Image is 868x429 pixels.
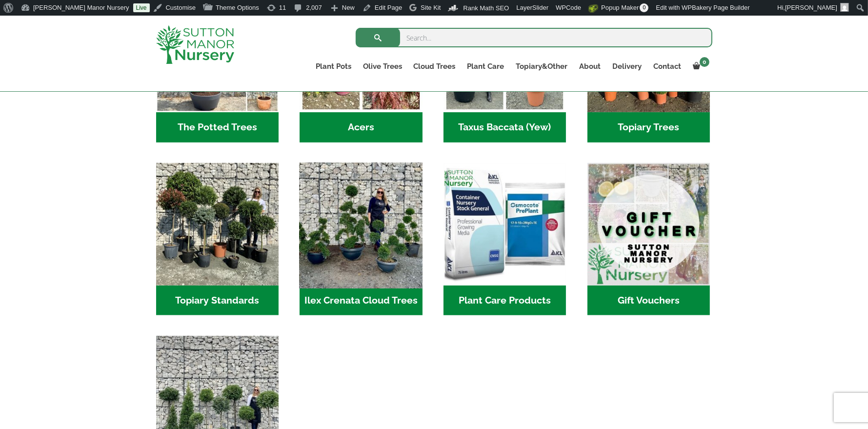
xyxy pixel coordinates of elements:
span: 0 [640,3,648,12]
img: Home - MAIN [587,163,710,286]
a: Visit product category Topiary Standards [156,163,279,316]
a: Plant Care [462,60,510,73]
a: About [574,60,607,73]
h2: Topiary Standards [156,286,279,316]
h2: Plant Care Products [444,286,566,316]
img: logo [156,25,234,64]
span: Site Kit [421,4,441,11]
span: 0 [700,57,709,67]
a: Live [133,3,150,12]
img: Home - 9CE163CB 973F 4905 8AD5 A9A890F87D43 [297,160,425,288]
img: Home - food and soil [444,163,566,286]
h2: Acers [300,112,422,143]
a: Visit product category Gift Vouchers [587,163,710,316]
a: Plant Pots [310,60,357,73]
h2: Gift Vouchers [587,286,710,316]
a: 0 [687,60,712,73]
a: Visit product category Plant Care Products [444,163,566,316]
h2: Ilex Crenata Cloud Trees [300,286,422,316]
h2: Taxus Baccata (Yew) [444,112,566,143]
a: Delivery [607,60,648,73]
h2: The Potted Trees [156,112,279,143]
a: Olive Trees [357,60,408,73]
a: Topiary&Other [510,60,574,73]
span: Rank Math SEO [463,4,509,12]
a: Cloud Trees [408,60,462,73]
img: Home - IMG 5223 [156,163,279,286]
h2: Topiary Trees [587,112,710,143]
a: Visit product category Ilex Crenata Cloud Trees [300,163,422,316]
a: Contact [648,60,687,73]
input: Search... [356,28,712,47]
span: [PERSON_NAME] [785,4,837,11]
